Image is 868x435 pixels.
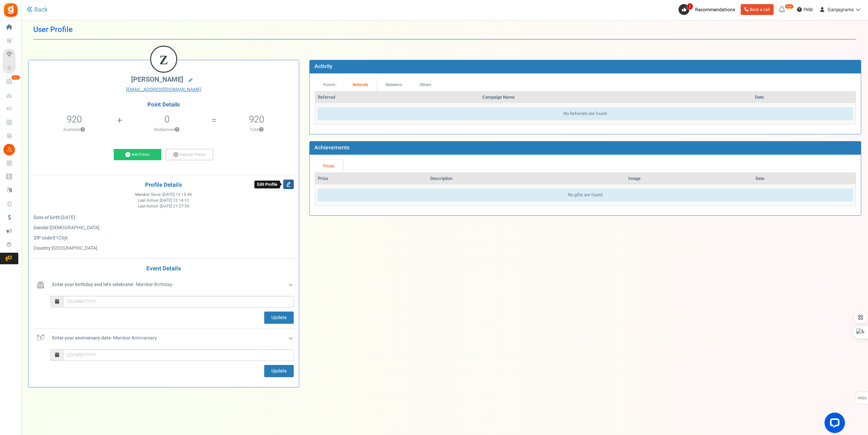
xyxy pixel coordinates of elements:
th: Prize [315,173,428,185]
th: Description [428,173,626,185]
a: Add Points [114,149,161,161]
a: [EMAIL_ADDRESS][DOMAIN_NAME] [34,86,294,93]
h1: User Profile [33,20,856,39]
span: [DATE] [61,214,75,221]
span: [PERSON_NAME] [131,74,183,84]
button: Update [264,365,294,377]
th: Image [626,173,753,185]
p: : [34,245,294,252]
b: Enter your anniversary date [52,334,111,341]
th: Date [752,91,855,103]
a: Others [411,79,440,91]
span: [DATE] 13:15:49 [163,192,192,198]
p: : [34,214,294,221]
img: Gratisfaction [3,2,18,18]
a: Prizes [315,160,343,172]
em: New [785,4,794,9]
span: Recommendations [695,6,735,13]
span: FAQs [857,392,867,405]
span: [DATE] 12:14:12 [160,198,189,203]
a: Points [315,79,344,91]
a: Redeems [377,79,411,91]
span: Ganjagrams [828,6,854,13]
button: Update [264,312,294,324]
h4: Event Details [34,266,294,272]
h5: 920 [249,114,264,124]
span: [GEOGRAPHIC_DATA] [52,245,97,252]
div: No gifts are found [318,189,853,201]
th: Referred [315,91,480,103]
h4: Point Details [29,102,299,108]
span: Last Active : [138,198,189,203]
a: Referrals [344,79,377,91]
p: Redeemed [123,127,211,133]
span: Member Since : [135,192,192,198]
h4: Profile Details [34,182,294,188]
a: Subtract Points [166,149,213,161]
p: Total [217,127,295,133]
span: [DEMOGRAPHIC_DATA] [50,224,100,231]
div: Edit Profile [254,181,280,188]
span: - Member Birthday [52,281,173,288]
div: No Referrals are found [318,107,853,120]
p: : [34,235,294,241]
b: Gender [34,224,49,231]
a: Back [26,5,48,14]
b: ZIP code [34,234,52,241]
span: [DATE] 21:27:50 [160,203,189,209]
b: Country [34,245,51,252]
b: Enter your birthday and let's celebrate! [52,281,133,288]
th: Date [753,173,855,185]
p: : [34,224,294,231]
b: Achievements [314,144,349,152]
button: ? [259,128,264,132]
a: Help [794,4,816,15]
b: Date of birth [34,214,60,221]
th: Campaign Name [480,91,752,103]
span: 2 [687,3,693,10]
h5: 0 [164,114,169,124]
span: E1C6j6 [53,234,68,241]
b: Activity [314,62,332,70]
p: Available [32,127,116,133]
span: Help [802,6,813,13]
figcaption: Z [151,47,176,73]
a: Book a call [741,4,774,15]
span: 920 [67,113,82,126]
em: New [11,75,20,80]
span: Last Action : [138,203,189,209]
span: - Member Anniversary [52,334,157,341]
button: ? [80,128,85,132]
a: 2 Recommendations [679,4,738,15]
a: New [3,76,18,87]
button: ? [175,128,179,132]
